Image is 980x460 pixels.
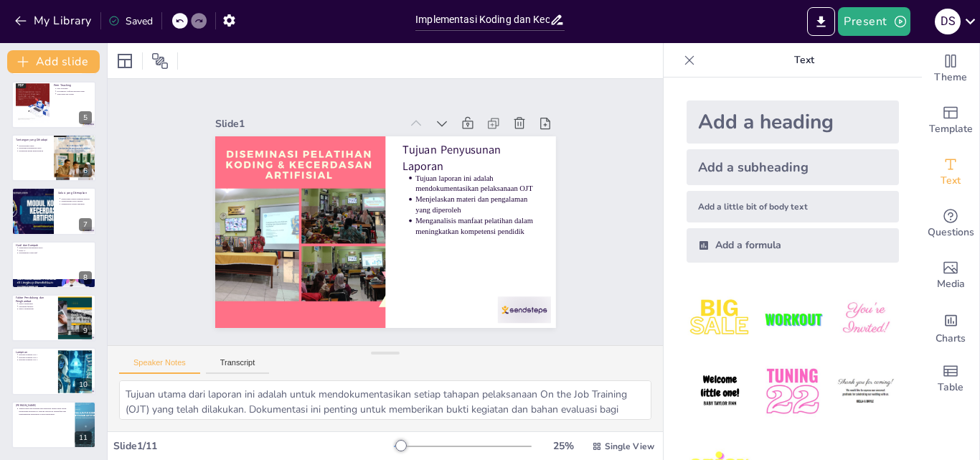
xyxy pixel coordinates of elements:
[119,380,651,420] textarea: Tujuan utama dari laporan ini adalah untuk mendokumentasikan setiap tahapan pelaksanaan On the Jo...
[79,271,92,284] div: 8
[922,146,979,198] div: Add text boxes
[922,95,979,146] div: Add ready made slides
[832,358,899,425] img: 6.jpeg
[11,347,96,395] div: 10
[61,197,92,200] p: Menyiapkan lembar panduan analisis
[61,200,92,203] p: Menggunakan video pendek
[546,439,580,453] div: 25 %
[57,90,92,93] p: Kecerdasan Artifisial Berbasis Input
[61,203,92,206] p: Memberikan latihan tambahan
[605,441,654,452] span: Single View
[701,43,908,78] p: Text
[16,243,92,247] p: Hasil dan Dampak
[11,401,96,449] div: 11
[113,439,394,453] div: Slide 1 / 11
[16,403,71,408] p: [PERSON_NAME]
[79,324,92,337] div: 9
[687,286,753,352] img: 1.jpeg
[19,305,54,308] p: Dukungan fasilitas
[11,134,96,182] div: 6
[935,9,961,34] div: D S
[75,378,92,391] div: 10
[19,251,92,254] p: Kemampuan kolaboratif
[759,286,826,352] img: 2.jpeg
[54,83,92,87] p: Peer Teaching
[19,147,50,150] p: Perbedaan kemampuan siswa
[936,331,966,347] span: Charts
[58,191,92,195] p: Solusi yang Diterapkan
[449,33,482,219] div: Slide 1
[11,294,96,342] div: 9
[57,93,92,95] p: Jenis input dan output
[415,9,550,30] input: Insert title
[364,243,398,367] p: Menganalisis manfaat pelatihan dalam meningkatkan kompetensi pendidik
[941,173,961,189] span: Text
[113,50,136,72] div: Layout
[119,358,200,374] button: Speaker Notes
[11,241,96,288] div: 8
[11,187,96,235] div: 7
[19,355,54,358] p: Rencana kegiatan OJT 2
[16,138,50,142] p: Tantangan yang Dihadapi
[79,111,92,124] div: 5
[108,14,153,28] div: Saved
[151,52,169,70] span: Position
[206,358,270,374] button: Transcript
[79,218,92,231] div: 7
[19,308,54,311] p: Faktor penghambat
[16,296,54,304] p: Faktor Pendukung dan Penghambat
[57,87,92,90] p: Peer Teaching
[406,238,440,362] p: Tujuan laporan ini adalah mendokumentasikan pelaksanaan OJT
[687,191,899,222] div: Add a little bit of body text
[687,228,899,263] div: Add a formula
[7,50,100,73] button: Add slide
[832,286,899,352] img: 3.jpeg
[922,43,979,95] div: Change the overall theme
[75,431,92,444] div: 11
[19,149,50,152] p: Kebutuhan media pembelajaran
[759,358,826,425] img: 5.jpeg
[19,144,50,147] p: Keterbatasan waktu
[19,408,70,416] p: Terima kasih atas perhatian dan partisipasi semua pihak dalam pelaksanaan kegiatan ini. Semoga la...
[928,225,974,240] span: Questions
[11,81,96,128] div: 5
[687,149,899,185] div: Add a subheading
[807,7,835,36] button: Export to PowerPoint
[19,249,92,252] p: Etika AI
[425,222,471,360] p: Tujuan Penyusunan Laporan
[19,358,54,361] p: Rencana kegiatan OJT 3
[19,353,54,356] p: Rencana kegiatan OJT 1
[938,380,963,395] span: Table
[922,353,979,405] div: Add a table
[937,276,965,292] span: Media
[838,7,910,36] button: Present
[929,121,973,137] span: Template
[16,349,54,354] p: Lampiran
[935,7,961,36] button: D S
[687,100,899,144] div: Add a heading
[922,198,979,250] div: Get real-time input from your audience
[79,164,92,177] div: 6
[687,358,753,425] img: 4.jpeg
[11,9,98,32] button: My Library
[385,240,420,365] p: Menjelaskan materi dan pengalaman yang diperoleh
[934,70,967,85] span: Theme
[922,301,979,353] div: Add charts and graphs
[19,246,92,249] p: Peningkatan pemahaman siswa
[19,302,54,305] p: Faktor pendukung
[922,250,979,301] div: Add images, graphics, shapes or video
